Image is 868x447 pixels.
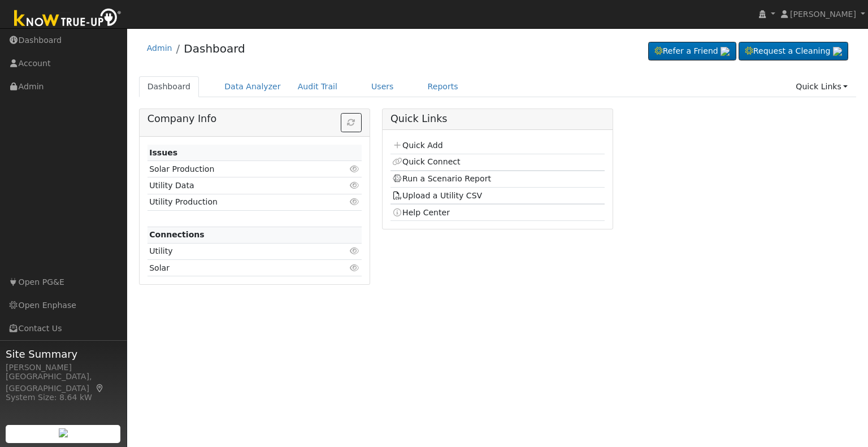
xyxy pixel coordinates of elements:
td: Solar [147,260,327,276]
td: Solar Production [147,161,327,177]
a: Help Center [392,208,450,217]
img: retrieve [833,47,842,56]
i: Click to view [350,165,360,173]
a: Quick Add [392,141,442,150]
span: [PERSON_NAME] [790,10,856,19]
a: Admin [147,44,172,53]
td: Utility [147,243,327,259]
i: Click to view [350,264,360,272]
i: Click to view [350,198,360,206]
a: Audit Trail [289,76,346,97]
a: Request a Cleaning [739,42,848,61]
div: System Size: 8.64 kW [6,392,121,403]
i: Click to view [350,181,360,189]
div: [GEOGRAPHIC_DATA], [GEOGRAPHIC_DATA] [6,371,121,394]
a: Quick Links [787,76,856,97]
img: Know True-Up [8,6,127,32]
a: Users [363,76,402,97]
a: Refer a Friend [648,42,736,61]
h5: Company Info [147,113,362,125]
a: Run a Scenario Report [392,174,491,183]
h5: Quick Links [390,113,605,125]
strong: Issues [149,148,177,157]
img: retrieve [59,428,68,437]
a: Dashboard [139,76,199,97]
a: Map [95,384,105,393]
div: [PERSON_NAME] [6,362,121,374]
i: Click to view [350,247,360,255]
a: Data Analyzer [216,76,289,97]
span: Site Summary [6,346,121,362]
img: retrieve [721,47,730,56]
td: Utility Data [147,177,327,194]
td: Utility Production [147,194,327,210]
strong: Connections [149,230,205,239]
a: Upload a Utility CSV [392,191,482,200]
a: Reports [419,76,467,97]
a: Quick Connect [392,157,460,166]
a: Dashboard [184,42,245,55]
